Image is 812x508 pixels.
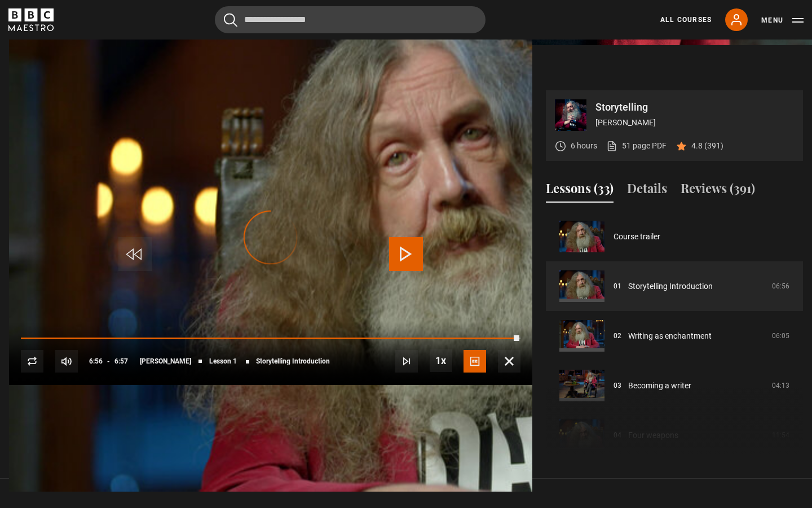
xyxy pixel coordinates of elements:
[21,350,43,373] button: Replay
[464,350,486,373] button: Captions
[9,90,532,385] video-js: Video Player
[628,281,713,292] a: Storytelling Introduction
[209,358,237,365] span: Lesson 1
[21,338,520,340] div: Progress Bar
[571,140,597,152] p: 6 hours
[224,13,237,27] button: Submit the search query
[430,349,452,372] button: Playback Rate
[614,231,660,243] a: Course trailer
[595,102,794,112] p: Storytelling
[89,351,103,371] span: 6:56
[114,351,128,371] span: 6:57
[761,15,804,26] button: Toggle navigation
[660,15,712,25] a: All Courses
[107,357,110,365] span: -
[628,380,691,392] a: Becoming a writer
[681,179,755,203] button: Reviews (391)
[595,117,794,129] p: [PERSON_NAME]
[627,179,667,203] button: Details
[606,140,667,152] a: 51 page PDF
[691,140,723,152] p: 4.8 (391)
[395,350,418,373] button: Next Lesson
[628,330,712,342] a: Writing as enchantment
[215,6,486,33] input: Search
[8,8,54,31] svg: BBC Maestro
[498,350,520,373] button: Fullscreen
[256,358,330,365] span: Storytelling Introduction
[140,358,191,365] span: [PERSON_NAME]
[55,350,78,373] button: Mute
[546,179,614,203] button: Lessons (33)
